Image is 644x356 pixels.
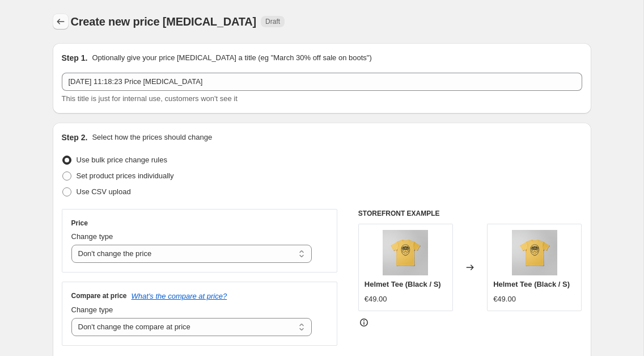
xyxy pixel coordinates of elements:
input: 30% off holiday sale [62,73,582,91]
span: Draft [265,17,280,26]
h3: Price [71,219,88,228]
span: Use CSV upload [77,187,131,196]
h6: STOREFRONT EXAMPLE [358,209,582,218]
span: Helmet Tee (Black / S) [493,280,570,288]
span: Change type [71,305,113,314]
button: Price change jobs [53,14,69,30]
p: Optionally give your price [MEDICAL_DATA] a title (eg "March 30% off sale on boots") [92,52,371,64]
span: Set product prices individually [77,171,174,180]
h2: Step 1. [62,52,88,64]
span: Change type [71,232,113,241]
div: €49.00 [493,294,516,305]
span: Use bulk price change rules [77,156,167,164]
img: Gemini_Generated_Image_lmcrr1lmcrr1lmcr_80x.png [383,230,428,275]
button: What's the compare at price? [132,292,227,300]
img: Gemini_Generated_Image_lmcrr1lmcrr1lmcr_80x.png [512,230,557,275]
p: Select how the prices should change [92,132,212,143]
span: Helmet Tee (Black / S) [365,280,441,288]
div: €49.00 [365,294,387,305]
span: Create new price [MEDICAL_DATA] [71,15,257,28]
h3: Compare at price [71,291,127,300]
h2: Step 2. [62,132,88,143]
span: This title is just for internal use, customers won't see it [62,94,238,103]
